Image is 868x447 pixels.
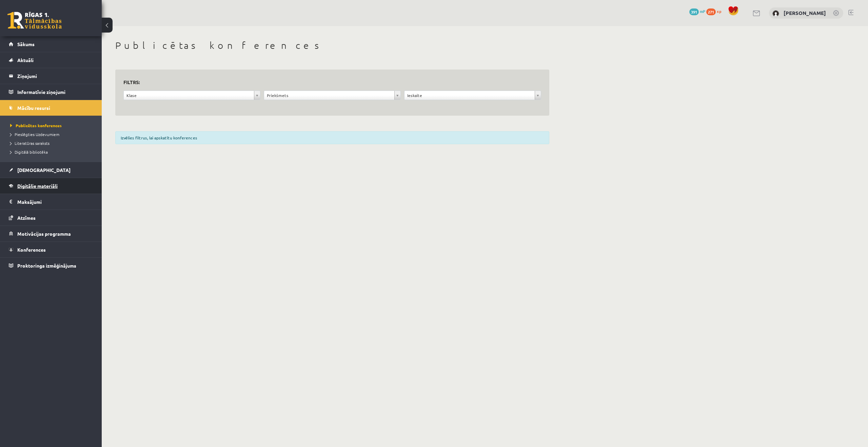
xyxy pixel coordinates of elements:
a: Proktoringa izmēģinājums [9,258,93,273]
h1: Publicētas konferences [115,40,549,51]
span: [DEMOGRAPHIC_DATA] [17,167,71,173]
a: [DEMOGRAPHIC_DATA] [9,162,93,178]
a: Motivācijas programma [9,226,93,241]
span: Publicētas konferences [10,123,62,128]
a: Mācību resursi [9,100,93,116]
a: Digitālā bibliotēka [10,149,95,155]
legend: Informatīvie ziņojumi [17,84,93,100]
h3: Filtrs: [123,78,533,87]
span: 271 [706,8,716,15]
legend: Ziņojumi [17,68,93,84]
span: Klase [126,91,251,100]
a: Atzīmes [9,210,93,226]
a: Priekšmets [264,91,400,100]
a: Informatīvie ziņojumi [9,84,93,100]
span: Pieslēgties Uzdevumiem [10,132,59,137]
a: Aktuāli [9,52,93,68]
span: Literatūras saraksts [10,140,50,146]
span: Sākums [17,41,35,47]
a: Konferences [9,242,93,257]
span: Atzīmes [17,215,36,221]
div: Izvēlies filtrus, lai apskatītu konferences [115,131,549,144]
a: Ieskaite [405,91,541,100]
span: 391 [689,8,699,15]
span: Digitālie materiāli [17,183,58,189]
a: 271 xp [706,8,725,14]
a: [PERSON_NAME] [784,9,826,16]
span: Mācību resursi [17,105,50,111]
span: mP [700,8,705,14]
a: 391 mP [689,8,705,14]
span: Ieskaite [407,91,532,100]
a: Klase [124,91,260,100]
a: Digitālie materiāli [9,178,93,194]
span: xp [717,8,721,14]
img: Klāvs Krūziņš [772,10,779,17]
legend: Maksājumi [17,194,93,210]
a: Maksājumi [9,194,93,210]
span: Motivācijas programma [17,231,71,237]
a: Publicētas konferences [10,122,95,129]
span: Digitālā bibliotēka [10,149,48,155]
a: Ziņojumi [9,68,93,84]
span: Priekšmets [267,91,392,100]
span: Aktuāli [17,57,34,63]
a: Literatūras saraksts [10,140,95,146]
span: Proktoringa izmēģinājums [17,263,76,269]
a: Rīgas 1. Tālmācības vidusskola [7,12,62,29]
span: Konferences [17,247,46,253]
a: Pieslēgties Uzdevumiem [10,131,95,137]
a: Sākums [9,36,93,52]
